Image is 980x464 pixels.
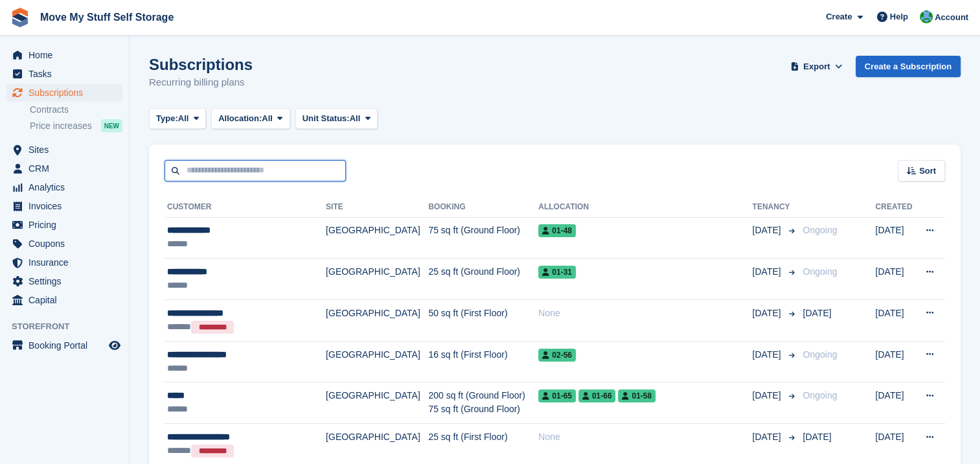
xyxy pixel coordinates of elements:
[803,432,831,442] span: [DATE]
[428,299,538,341] td: 50 sq ft (First Floor)
[6,46,122,64] a: menu
[538,430,752,444] div: None
[149,75,253,90] p: Recurring billing plans
[6,291,122,309] a: menu
[935,11,968,24] span: Account
[919,165,936,178] span: Sort
[578,389,616,402] span: 01-66
[803,308,831,318] span: [DATE]
[326,341,428,382] td: [GEOGRAPHIC_DATA]
[803,390,837,400] span: Ongoing
[326,217,428,259] td: [GEOGRAPHIC_DATA]
[618,389,655,402] span: 01-58
[326,197,428,218] th: Site
[752,389,783,402] span: [DATE]
[875,217,915,259] td: [DATE]
[30,119,122,133] a: Price increases NEW
[752,197,797,218] th: Tenancy
[428,382,538,424] td: 200 sq ft (Ground Floor) 75 sq ft (Ground Floor)
[803,266,837,277] span: Ongoing
[101,119,122,132] div: NEW
[28,291,106,309] span: Capital
[218,112,262,125] span: Allocation:
[28,253,106,272] span: Insurance
[30,120,92,132] span: Price increases
[428,197,538,218] th: Booking
[6,65,122,83] a: menu
[6,272,122,290] a: menu
[211,108,290,130] button: Allocation: All
[752,224,783,237] span: [DATE]
[35,6,179,28] a: Move My Stuff Self Storage
[295,108,378,130] button: Unit Status: All
[826,10,852,23] span: Create
[262,112,273,125] span: All
[302,112,350,125] span: Unit Status:
[28,336,106,354] span: Booking Portal
[752,265,783,279] span: [DATE]
[875,197,915,218] th: Created
[788,56,845,77] button: Export
[920,10,933,23] img: Dan
[28,235,106,253] span: Coupons
[6,141,122,159] a: menu
[875,259,915,300] td: [DATE]
[28,84,106,102] span: Subscriptions
[30,104,122,116] a: Contracts
[428,259,538,300] td: 25 sq ft (Ground Floor)
[803,349,837,360] span: Ongoing
[28,141,106,159] span: Sites
[149,108,206,130] button: Type: All
[28,46,106,64] span: Home
[538,349,576,362] span: 02-56
[875,382,915,424] td: [DATE]
[538,197,752,218] th: Allocation
[350,112,361,125] span: All
[10,8,30,27] img: stora-icon-8386f47178a22dfd0bd8f6a31ec36ba5ce8667c1dd55bd0f319d3a0aa187defe.svg
[28,197,106,215] span: Invoices
[156,112,178,125] span: Type:
[803,225,837,235] span: Ongoing
[428,217,538,259] td: 75 sq ft (Ground Floor)
[538,307,752,320] div: None
[538,266,576,279] span: 01-31
[856,56,961,77] a: Create a Subscription
[6,216,122,234] a: menu
[6,84,122,102] a: menu
[6,336,122,354] a: menu
[6,197,122,215] a: menu
[752,348,783,362] span: [DATE]
[752,307,783,320] span: [DATE]
[538,224,576,237] span: 01-48
[28,159,106,178] span: CRM
[6,178,122,196] a: menu
[326,299,428,341] td: [GEOGRAPHIC_DATA]
[752,430,783,444] span: [DATE]
[28,65,106,83] span: Tasks
[326,259,428,300] td: [GEOGRAPHIC_DATA]
[6,235,122,253] a: menu
[6,159,122,178] a: menu
[165,197,326,218] th: Customer
[890,10,908,23] span: Help
[28,216,106,234] span: Pricing
[178,112,189,125] span: All
[875,341,915,382] td: [DATE]
[28,178,106,196] span: Analytics
[803,60,830,73] span: Export
[538,389,576,402] span: 01-65
[326,382,428,424] td: [GEOGRAPHIC_DATA]
[428,341,538,382] td: 16 sq ft (First Floor)
[107,338,122,353] a: Preview store
[149,56,253,73] h1: Subscriptions
[12,320,129,333] span: Storefront
[6,253,122,272] a: menu
[28,272,106,290] span: Settings
[875,299,915,341] td: [DATE]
